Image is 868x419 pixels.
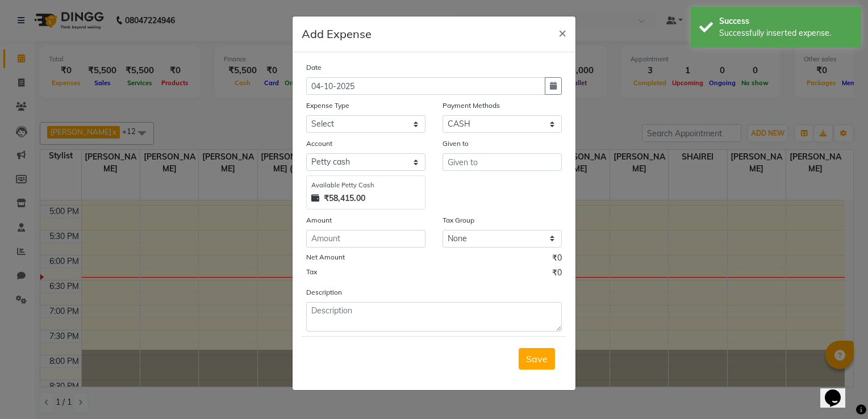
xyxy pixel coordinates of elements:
[526,353,548,364] span: Save
[552,267,562,282] span: ₹0
[443,100,500,111] label: Payment Methods
[306,215,332,225] label: Amount
[552,252,562,267] span: ₹0
[311,181,420,190] div: Available Petty Cash
[519,348,555,370] button: Save
[306,230,425,248] input: Amount
[443,215,474,225] label: Tax Group
[558,24,566,41] span: ×
[549,16,575,48] button: Close
[306,62,322,73] label: Date
[820,374,857,408] iframe: chat widget
[719,27,853,39] div: Successfully inserted expense.
[306,287,342,298] label: Description
[719,15,853,27] div: Success
[306,100,349,111] label: Expense Type
[306,139,332,149] label: Account
[324,192,365,204] strong: ₹58,415.00
[443,139,469,149] label: Given to
[302,26,372,43] h5: Add Expense
[306,267,317,277] label: Tax
[306,252,345,262] label: Net Amount
[443,153,562,171] input: Given to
